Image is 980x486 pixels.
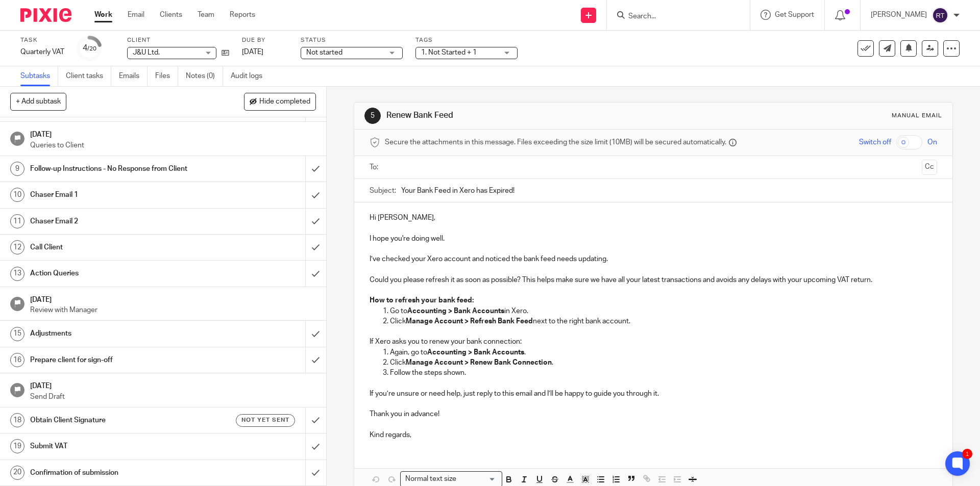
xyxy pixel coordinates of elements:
[306,49,342,56] span: Not started
[427,349,524,356] strong: Accounting > Bank Accounts
[30,187,207,202] h1: Chaser Email 1
[83,42,96,54] div: 4
[30,140,316,150] p: Queries to Client
[370,275,937,285] p: Could you please refresh it as soon as possible? This helps make sure we have all your latest tra...
[892,112,942,120] div: Manual email
[386,110,675,121] h1: Renew Bank Feed
[242,36,288,44] label: Due by
[30,326,207,341] h1: Adjustments
[30,161,207,176] h1: Follow-up Instructions - No Response from Client
[198,10,214,20] a: Team
[962,449,972,459] div: 1
[370,162,381,172] label: To:
[406,318,533,325] strong: Manage Account > Refresh Bank Feed
[10,327,24,341] div: 15
[30,352,207,368] h1: Prepare client for sign-off
[370,297,474,304] strong: How to refresh your bank feed:
[370,389,937,399] p: If you’re unsure or need help, just reply to this email and I’ll be happy to guide you through it.
[370,430,937,440] p: Kind regards,
[30,127,316,140] h1: [DATE]
[94,10,112,20] a: Work
[390,357,937,368] p: Click .
[30,292,316,305] h1: [DATE]
[30,439,207,454] h1: Submit VAT
[421,49,477,56] span: 1. Not Started + 1
[20,66,58,86] a: Subtasks
[390,368,937,378] p: Follow the steps shown.
[871,10,927,20] p: [PERSON_NAME]
[859,137,891,147] span: Switch off
[30,240,207,255] h1: Call Client
[390,347,937,357] p: Again, go to .
[385,137,726,147] span: Secure the attachments in this message. Files exceeding the size limit (10MB) will be secured aut...
[370,213,937,223] p: Hi [PERSON_NAME],
[407,308,504,315] strong: Accounting > Bank Accounts
[403,474,458,484] span: Normal text size
[160,10,182,20] a: Clients
[370,337,937,347] p: If Xero asks you to renew your bank connection:
[415,36,518,44] label: Tags
[20,47,64,57] div: Quarterly VAT
[230,10,255,20] a: Reports
[244,93,316,110] button: Hide completed
[775,11,814,18] span: Get Support
[459,474,496,484] input: Search for option
[127,36,229,44] label: Client
[370,409,937,419] p: Thank you in advance!
[390,316,937,326] p: Click next to the right bank account.
[30,214,207,229] h1: Chaser Email 2
[10,188,24,202] div: 10
[932,7,948,23] img: svg%3E
[370,186,396,196] label: Subject:
[30,392,316,402] p: Send Draft
[30,465,207,480] h1: Confirmation of submission
[10,466,24,480] div: 20
[10,93,66,110] button: + Add subtask
[10,267,24,281] div: 13
[627,12,719,21] input: Search
[30,266,207,281] h1: Action Queries
[242,48,263,56] span: [DATE]
[390,306,937,316] p: Go to in Xero.
[10,162,24,176] div: 9
[922,160,937,175] button: Cc
[241,416,289,424] span: Not yet sent
[301,36,403,44] label: Status
[10,240,24,254] div: 12
[128,10,144,20] a: Email
[370,234,937,244] p: I hope you're doing well.
[30,305,316,315] p: Review with Manager
[119,66,148,86] a: Emails
[10,413,24,427] div: 18
[231,66,270,86] a: Audit logs
[87,46,96,52] small: /20
[370,254,937,264] p: I’ve checked your Xero account and noticed the bank feed needs updating.
[406,359,552,366] strong: Manage Account > Renew Bank Connection
[10,214,24,228] div: 11
[30,413,207,428] h1: Obtain Client Signature
[10,353,24,367] div: 16
[66,66,111,86] a: Client tasks
[155,66,178,86] a: Files
[364,108,381,124] div: 5
[259,98,310,106] span: Hide completed
[10,439,24,453] div: 19
[927,137,937,147] span: On
[20,36,64,44] label: Task
[30,378,316,391] h1: [DATE]
[186,66,223,86] a: Notes (0)
[20,8,71,22] img: Pixie
[133,49,160,56] span: J&U Ltd.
